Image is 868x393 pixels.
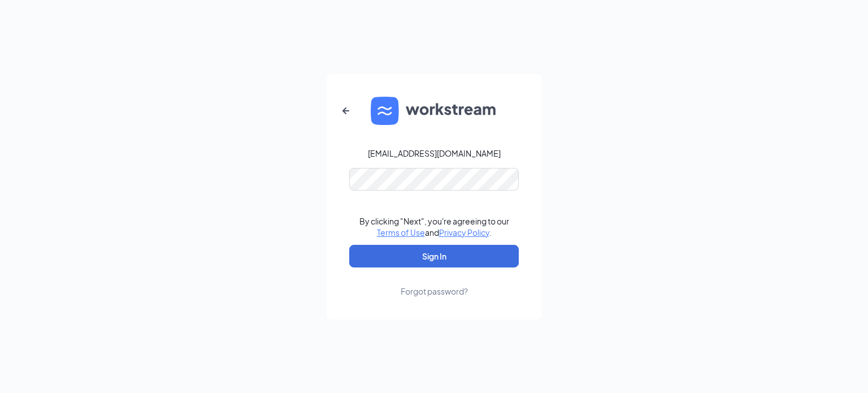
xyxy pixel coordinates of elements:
div: By clicking "Next", you're agreeing to our and . [359,215,509,238]
img: WS logo and Workstream text [371,97,497,125]
div: Forgot password? [401,286,468,297]
svg: ArrowLeftNew [339,104,353,118]
a: Forgot password? [401,267,468,297]
a: Privacy Policy [439,227,489,237]
a: Terms of Use [377,227,425,237]
div: [EMAIL_ADDRESS][DOMAIN_NAME] [368,148,501,159]
button: ArrowLeftNew [332,97,359,124]
button: Sign In [349,245,519,267]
